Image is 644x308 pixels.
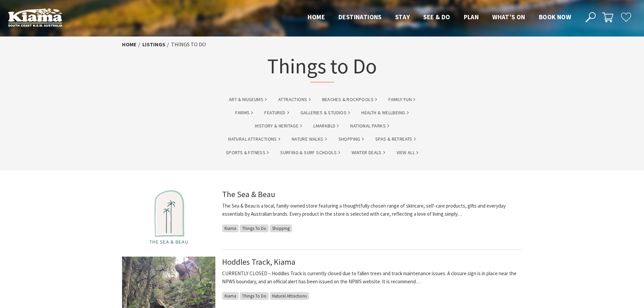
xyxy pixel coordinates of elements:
[171,40,206,49] li: Things To Do
[226,149,269,157] a: Sports & Fitness
[235,109,253,117] a: Farms
[492,13,525,21] span: What’s On
[464,13,479,21] span: Plan
[222,189,275,199] a: The Sea & Beau
[539,13,571,21] span: Book now
[313,122,339,130] a: lmarkbld
[228,135,280,143] a: Natural Attractions
[301,109,350,117] a: Galleries & Studios
[270,224,292,232] span: Shopping
[267,52,377,82] h1: Things to Do
[308,13,325,21] span: Home
[142,41,165,48] a: listings
[229,96,267,103] a: Art & Museums
[388,96,415,103] a: Family Fun
[122,41,137,48] a: Home
[222,269,522,286] p: CURRENTLY CLOSED – Hoddles Track is currently closed due to fallen trees and track maintenance is...
[280,149,340,157] a: Surfing & Surf Schools
[222,257,295,267] a: Hoddles Track, Kiama
[222,292,239,300] span: Kiama
[352,149,385,157] a: Winter Deals
[395,13,410,21] span: Stay
[338,135,364,143] a: Shopping
[264,109,289,117] a: Featured
[222,224,239,232] span: Kiama
[8,8,62,27] img: Kiama Logo
[361,109,408,117] a: Health & Wellbeing
[240,292,269,300] span: Things To Do
[292,135,327,143] a: Nature Walks
[423,13,450,21] span: See & Do
[222,202,522,218] p: The Sea & Beau is a local, family-owned store featuring a thoughtfully chosen range of skincare, ...
[278,96,310,103] a: Attractions
[255,122,302,130] a: History & Heritage
[338,13,382,21] span: Destinations
[270,292,309,300] span: Natural Attractions
[301,12,578,23] nav: Main Menu
[350,122,389,130] a: National Parks
[397,149,418,157] a: View All
[375,135,416,143] a: Spas & Retreats
[240,224,269,232] span: Things To Do
[322,96,377,103] a: Beaches & Rockpools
